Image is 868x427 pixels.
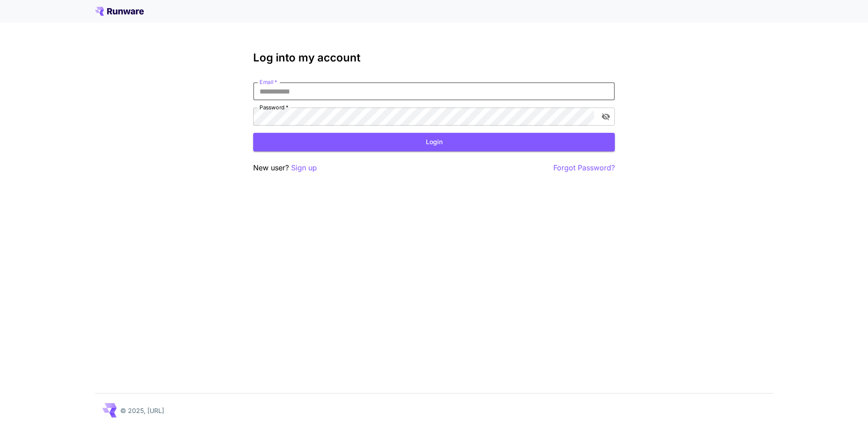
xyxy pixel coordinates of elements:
[291,162,317,174] button: Sign up
[553,162,615,174] button: Forgot Password?
[259,103,288,111] label: Password
[598,108,614,125] button: toggle password visibility
[253,133,615,151] button: Login
[259,78,277,86] label: Email
[253,52,615,64] h3: Log into my account
[253,162,317,174] p: New user?
[120,406,164,415] p: © 2025, [URL]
